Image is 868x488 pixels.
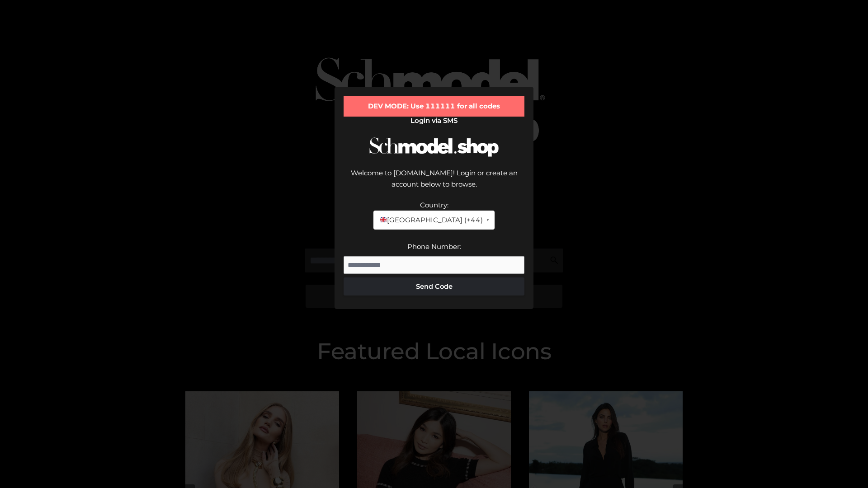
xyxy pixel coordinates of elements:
img: 🇬🇧 [380,216,387,223]
button: Send Code [344,277,524,296]
div: DEV MODE: Use 111111 for all codes [344,96,524,117]
label: Phone Number: [407,242,461,251]
label: Country: [420,201,448,209]
div: Welcome to [DOMAIN_NAME]! Login or create an account below to browse. [344,167,524,199]
img: Schmodel Logo [366,129,502,165]
span: [GEOGRAPHIC_DATA] (+44) [379,214,482,226]
h2: Login via SMS [344,117,524,125]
